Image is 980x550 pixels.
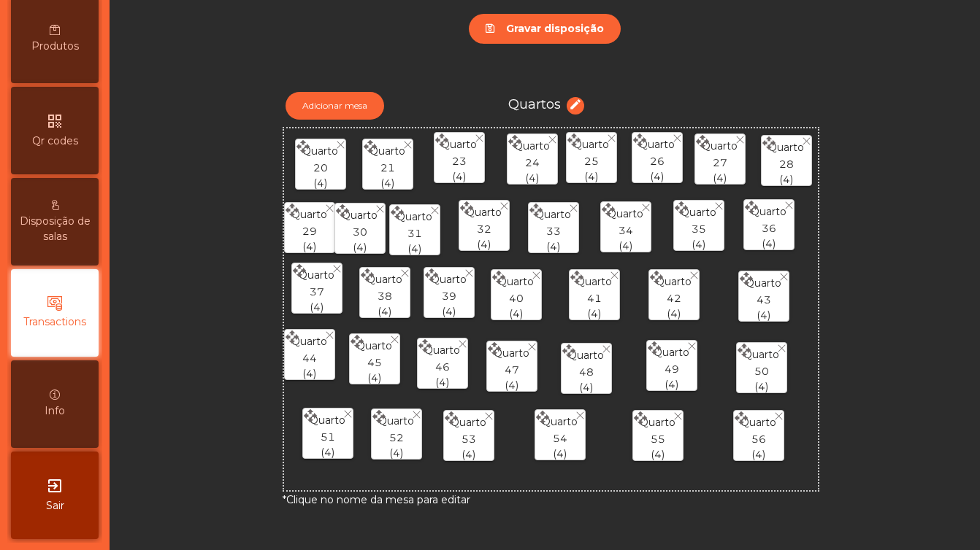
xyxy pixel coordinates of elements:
[46,112,64,130] i: qr_code
[508,96,561,112] h5: Quartos
[435,136,484,169] p: Quarto 23
[303,412,353,445] p: Quarto 51
[46,477,64,495] i: exit_to_app
[296,143,345,176] p: Quarto 20
[562,347,611,380] p: Quarto 48
[739,269,789,323] div: (4)
[32,133,78,149] span: Qr codes
[292,261,342,315] div: (4)
[444,414,494,447] p: Quarto 53
[459,198,509,252] div: (4)
[418,342,467,375] p: Quarto 46
[372,407,421,461] div: (4)
[285,206,334,239] p: Quarto 29
[647,344,697,377] p: Quarto 49
[737,346,786,379] p: Quarto 50
[285,333,334,366] p: Quarto 44
[45,403,65,419] span: Info
[674,204,724,237] p: Quarto 35
[739,275,789,308] p: Quarto 43
[286,92,384,120] button: Adicionar mesa
[363,143,413,176] p: Quarto 21
[435,131,484,185] div: (4)
[632,136,682,169] p: Quarto 26
[601,206,651,239] p: Quarto 34
[734,414,784,447] p: Quarto 56
[292,267,342,300] p: Quarto 37
[535,408,585,462] div: (4)
[418,336,467,390] div: (4)
[296,137,345,191] div: (4)
[567,97,584,115] button: edit
[601,200,651,254] div: (4)
[15,214,95,244] span: Disposição de salas
[562,341,611,395] div: (4)
[569,98,582,111] i: edit
[350,338,399,371] p: Quarto 45
[390,209,440,241] p: Quarto 31
[363,137,413,191] div: (4)
[444,408,494,462] div: (4)
[567,131,616,185] div: (4)
[649,274,699,306] p: Quarto 42
[567,136,616,169] p: Quarto 25
[285,328,334,381] div: (4)
[46,498,64,514] span: Sair
[360,271,410,304] p: Quarto 38
[23,314,86,330] span: Transactions
[350,332,399,386] div: (4)
[335,201,385,255] div: (4)
[508,138,557,171] p: Quarto 24
[737,341,786,395] div: (4)
[469,14,621,44] button: Gravar disposição
[570,274,619,306] p: Quarto 41
[283,492,470,508] p: *Clique no nome da mesa para editar
[762,133,811,187] div: (4)
[31,39,79,54] span: Produtos
[762,139,811,172] p: Quarto 28
[335,207,385,240] p: Quarto 30
[570,268,619,322] div: (4)
[529,206,578,239] p: Quarto 33
[632,131,682,185] div: (4)
[744,198,794,252] div: (4)
[529,201,578,255] div: (4)
[744,204,794,236] p: Quarto 36
[459,204,509,237] p: Quarto 32
[535,414,585,446] p: Quarto 54
[491,274,541,306] p: Quarto 40
[649,268,699,322] div: (4)
[424,271,474,304] p: Quarto 39
[487,345,537,378] p: Quarto 47
[734,408,784,462] div: (4)
[390,203,440,257] div: (4)
[360,266,410,319] div: (4)
[695,138,745,171] p: Quarto 27
[285,201,334,255] div: (4)
[647,338,697,392] div: (4)
[674,198,724,252] div: (4)
[372,413,421,446] p: Quarto 52
[487,339,537,393] div: (4)
[303,406,353,460] div: (4)
[491,268,541,322] div: (4)
[424,266,474,319] div: (4)
[633,414,683,447] p: Quarto 55
[508,132,557,186] div: (4)
[633,408,683,462] div: (4)
[695,132,745,186] div: (4)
